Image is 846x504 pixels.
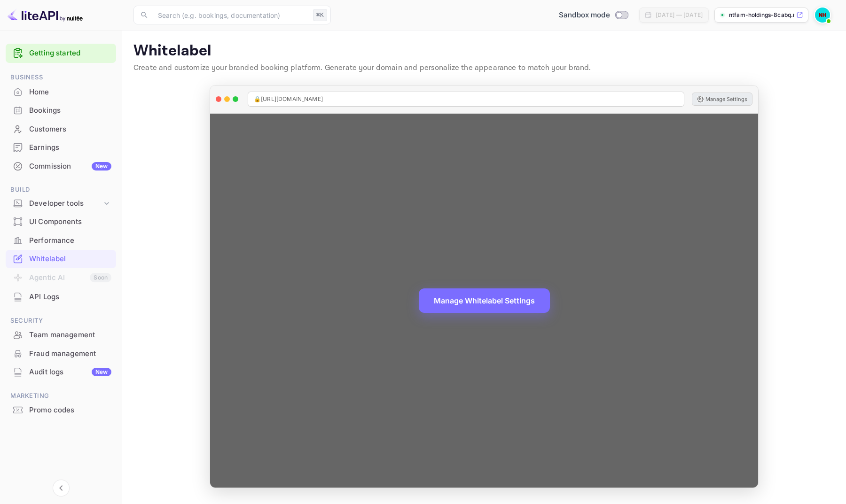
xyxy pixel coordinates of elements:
a: Audit logsNew [6,363,116,380]
span: Business [6,72,116,83]
div: Team management [6,326,116,344]
a: Home [6,83,116,101]
div: Whitelabel [6,250,116,268]
a: Promo codes [6,401,116,419]
div: Whitelabel [29,254,111,264]
a: Customers [6,120,116,138]
p: Whitelabel [133,42,835,61]
p: ntfam-holdings-8cabq.n... [729,11,794,19]
input: Search (e.g. bookings, documentation) [152,6,309,24]
div: Getting started [6,44,116,63]
div: New [92,162,111,171]
div: Customers [6,120,116,139]
button: Collapse navigation [53,480,70,496]
div: Audit logsNew [6,363,116,381]
span: Sandbox mode [559,10,610,21]
button: Manage Settings [692,93,752,106]
button: Manage Whitelabel Settings [419,288,550,313]
div: Team management [29,330,111,341]
span: Build [6,185,116,195]
div: ⌘K [313,9,327,21]
a: Bookings [6,101,116,119]
a: Fraud management [6,345,116,362]
div: Home [6,83,116,101]
div: Fraud management [6,345,116,363]
div: Bookings [6,101,116,120]
div: Fraud management [29,349,111,359]
div: New [92,368,111,376]
div: Performance [6,232,116,250]
span: 🔒 [URL][DOMAIN_NAME] [254,95,323,103]
div: Commission [29,161,111,172]
a: UI Components [6,213,116,230]
div: Performance [29,235,111,246]
div: Audit logs [29,367,111,378]
div: Developer tools [29,198,102,209]
div: CommissionNew [6,157,116,176]
div: Customers [29,124,111,135]
a: CommissionNew [6,157,116,175]
div: API Logs [6,288,116,306]
a: Earnings [6,139,116,156]
div: UI Components [29,217,111,227]
div: UI Components [6,213,116,231]
div: [DATE] — [DATE] [656,11,703,19]
a: Performance [6,232,116,249]
p: Create and customize your branded booking platform. Generate your domain and personalize the appe... [133,62,835,74]
span: Security [6,316,116,326]
div: Promo codes [29,405,111,416]
div: Switch to Production mode [555,10,632,21]
a: API Logs [6,288,116,305]
img: LiteAPI logo [8,8,83,23]
div: Bookings [29,105,111,116]
div: Promo codes [6,401,116,419]
a: Whitelabel [6,250,116,267]
div: Earnings [29,142,111,153]
div: Developer tools [6,195,116,212]
span: Marketing [6,391,116,401]
a: Team management [6,326,116,343]
div: Earnings [6,139,116,157]
img: NTFam Holdings [815,8,830,23]
a: Getting started [29,48,111,59]
div: API Logs [29,292,111,302]
div: Home [29,87,111,98]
